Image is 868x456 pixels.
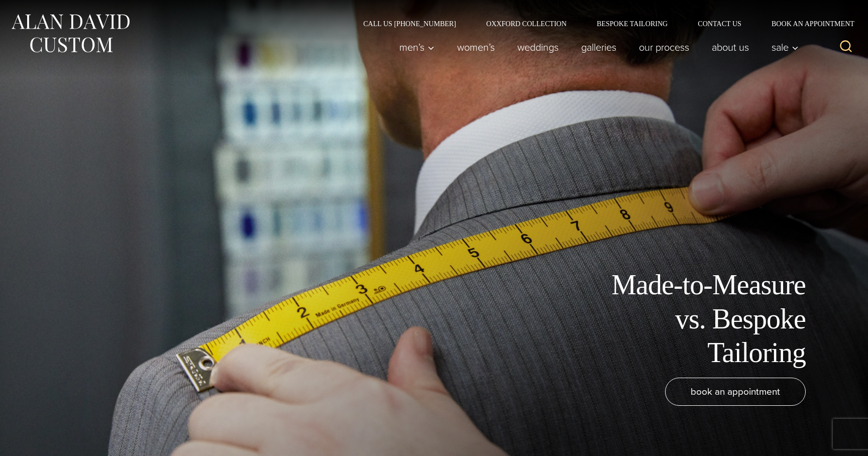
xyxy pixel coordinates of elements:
[348,20,858,27] nav: Secondary Navigation
[683,20,756,27] a: Contact Us
[691,384,780,399] span: book an appointment
[388,37,804,57] nav: Primary Navigation
[803,426,858,451] iframe: Opens a widget where you can chat to one of our agents
[582,20,683,27] a: Bespoke Tailoring
[446,37,506,57] a: Women’s
[399,42,435,52] span: Men’s
[348,20,471,27] a: Call Us [PHONE_NUMBER]
[628,37,701,57] a: Our Process
[756,20,858,27] a: Book an Appointment
[570,37,628,57] a: Galleries
[665,378,806,406] a: book an appointment
[834,35,858,59] button: View Search Form
[471,20,582,27] a: Oxxford Collection
[772,42,799,52] span: Sale
[701,37,761,57] a: About Us
[580,268,806,370] h1: Made-to-Measure vs. Bespoke Tailoring
[10,11,131,56] img: Alan David Custom
[506,37,570,57] a: weddings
